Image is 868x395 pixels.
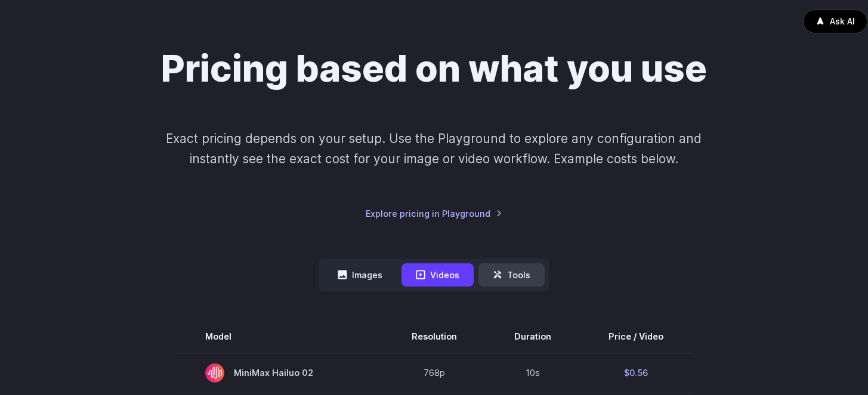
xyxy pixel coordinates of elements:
p: Exact pricing depends on your setup. Use the Playground to explore any configuration and instantl... [143,129,724,169]
th: Price / Video [580,320,692,353]
td: 10s [486,353,580,393]
th: Model [177,320,383,353]
span: MiniMax Hailuo 02 [205,363,354,382]
button: Tools [478,263,545,287]
h1: Pricing based on what you use [161,47,707,91]
th: Resolution [383,320,486,353]
th: Duration [486,320,580,353]
button: Images [323,263,397,287]
td: 768p [383,353,486,393]
td: $0.56 [580,353,692,393]
a: Explore pricing in Playground [366,207,502,220]
button: Videos [401,263,474,287]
